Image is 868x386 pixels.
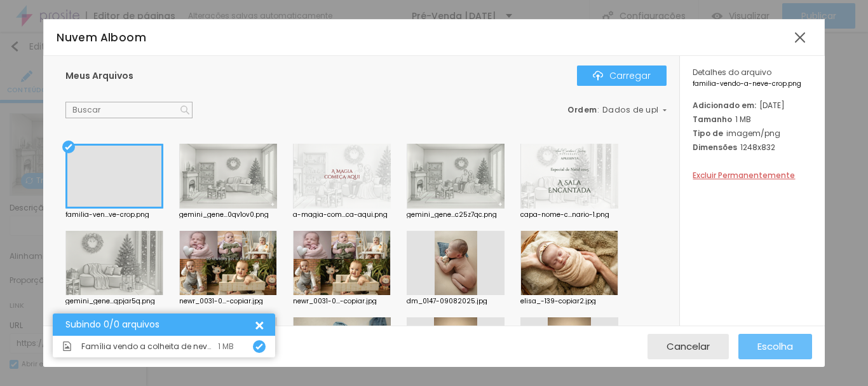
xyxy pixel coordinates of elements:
[407,210,497,219] font: gemini_gene...c25z7qc.png
[693,67,771,78] font: Detalhes do arquivo
[255,343,263,350] img: Ícone
[180,106,189,114] img: Ícone
[609,69,651,82] font: Carregar
[179,210,269,219] font: gemini_gene...0qv1ov0.png
[293,296,377,306] font: newr_0031-0...-copiar.jpg
[62,341,72,351] img: Ícone
[81,341,229,352] font: Família vendo a colheita de neve.png
[293,210,388,219] font: a-magia-com...ca-aqui.png
[65,210,149,219] font: familia-ven...ve-crop.png
[65,69,133,82] font: Meus Arquivos
[693,170,795,181] font: Excluir Permanentemente
[593,71,603,81] img: Ícone
[693,79,801,88] font: familia-vendo-a-neve-crop.png
[693,114,732,125] font: Tamanho
[65,296,155,306] font: gemini_gene...qpjar5q.png
[726,128,780,139] font: imagem/png
[735,114,751,125] font: 1 MB
[693,128,723,139] font: Tipo de
[520,210,609,219] font: capa-nome-c...nario-1.png
[693,142,737,153] font: Dimensões
[520,296,596,306] font: elisa_-139-copiar2.jpg
[738,334,812,359] button: Escolha
[218,341,234,352] font: 1 MB
[667,340,710,353] font: Cancelar
[407,296,487,306] font: dm_0147-09082025.jpg
[65,318,159,331] font: Subindo 0/0 arquivos
[179,296,263,306] font: newr_0031-0...-copiar.jpg
[759,100,785,111] font: [DATE]
[693,100,756,111] font: Adicionado em:
[757,340,793,353] font: Escolha
[57,30,146,45] font: Nuvem Alboom
[577,65,667,86] button: ÍconeCarregar
[648,334,729,359] button: Cancelar
[567,104,597,115] font: Ordem
[602,104,676,115] font: Dados de upload
[740,142,775,153] font: 1248x832
[597,104,600,115] font: :
[65,102,193,118] input: Buscar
